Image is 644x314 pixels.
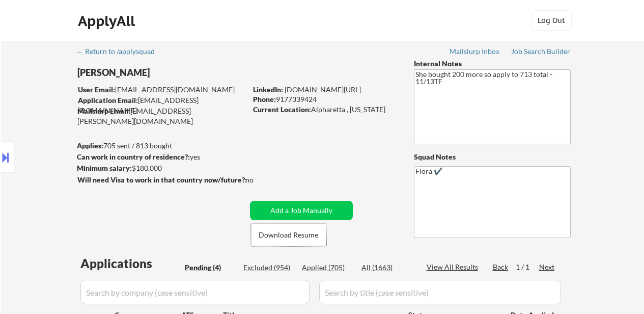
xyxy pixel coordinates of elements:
a: ← Return to /applysquad [76,47,164,58]
a: [DOMAIN_NAME][URL] [285,85,361,94]
div: Alpharetta , [US_STATE] [253,104,397,115]
div: Next [539,262,555,272]
div: no [245,175,274,185]
div: Mailslurp Inbox [450,48,500,55]
button: Log Out [531,10,572,31]
div: 9177339424 [253,94,397,104]
div: Applications [80,257,181,270]
input: Search by title (case sensitive) [319,280,561,304]
div: All (1663) [361,263,412,273]
strong: Phone: [253,95,276,103]
button: Download Resume [251,223,326,246]
div: View All Results [427,262,481,272]
strong: Current Location: [253,105,311,114]
div: Job Search Builder [511,48,571,55]
div: Back [493,262,509,272]
a: Mailslurp Inbox [450,47,500,58]
div: 1 / 1 [516,262,539,272]
div: Squad Notes [414,152,571,162]
div: Internal Notes [414,59,571,69]
input: Search by company (case sensitive) [80,280,310,304]
div: Excluded (954) [243,263,294,273]
a: Job Search Builder [511,47,571,58]
div: Applied (705) [302,263,353,273]
div: ← Return to /applysquad [76,48,164,55]
button: Add a Job Manually [250,201,353,220]
div: Pending (4) [185,263,236,273]
strong: LinkedIn: [253,85,283,94]
div: ApplyAll [78,12,138,30]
